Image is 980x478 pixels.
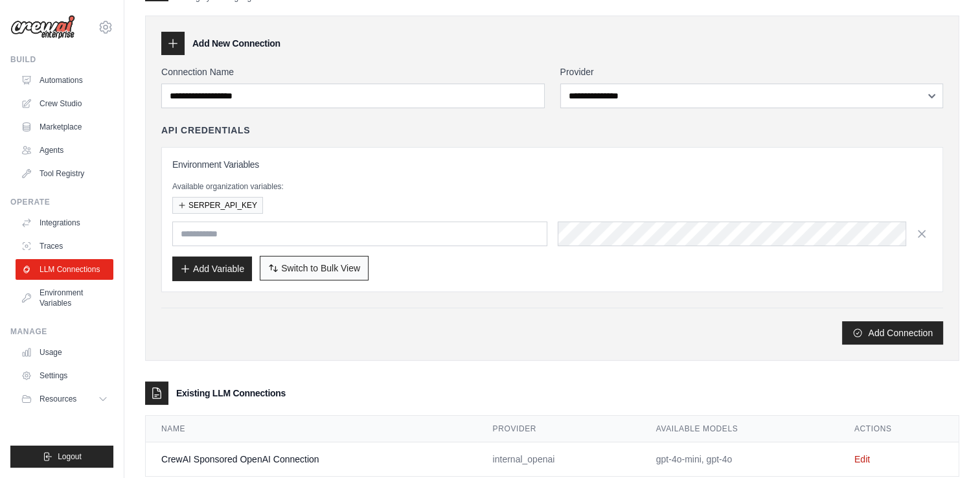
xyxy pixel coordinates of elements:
[16,389,113,409] button: Resources
[146,442,477,477] td: CrewAI Sponsored OpenAI Connection
[641,416,839,442] th: Available Models
[192,37,280,50] h3: Add New Connection
[560,65,944,78] label: Provider
[172,158,932,171] h3: Environment Variables
[477,416,641,442] th: Provider
[16,282,113,313] a: Environment Variables
[10,326,113,337] div: Manage
[161,124,250,137] h4: API Credentials
[176,387,286,400] h3: Existing LLM Connections
[58,451,82,462] span: Logout
[854,454,870,464] a: Edit
[172,256,252,281] button: Add Variable
[260,256,369,280] button: Switch to Bulk View
[16,236,113,256] a: Traces
[161,65,545,78] label: Connection Name
[16,259,113,280] a: LLM Connections
[16,342,113,363] a: Usage
[16,140,113,161] a: Agents
[16,212,113,233] a: Integrations
[16,70,113,91] a: Automations
[281,262,360,275] span: Switch to Bulk View
[172,197,263,214] button: SERPER_API_KEY
[16,163,113,184] a: Tool Registry
[172,181,932,192] p: Available organization variables:
[16,93,113,114] a: Crew Studio
[16,365,113,386] a: Settings
[16,117,113,137] a: Marketplace
[146,416,477,442] th: Name
[40,394,76,404] span: Resources
[839,416,959,442] th: Actions
[842,321,943,345] button: Add Connection
[641,442,839,477] td: gpt-4o-mini, gpt-4o
[477,442,641,477] td: internal_openai
[10,15,75,40] img: Logo
[10,446,113,468] button: Logout
[10,197,113,207] div: Operate
[10,54,113,65] div: Build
